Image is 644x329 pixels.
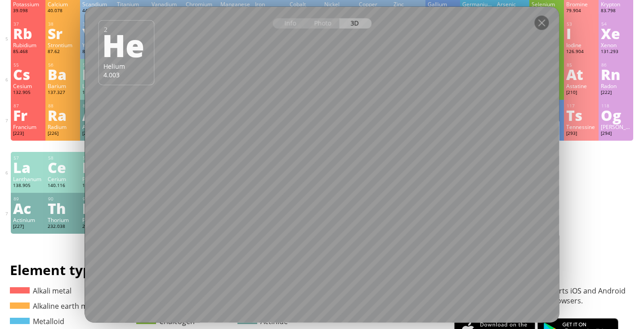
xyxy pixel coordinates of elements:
div: He [102,30,148,60]
a: Metalloid [10,316,64,326]
div: Xe [601,26,631,40]
div: 118 [601,103,631,109]
div: Cobalt [290,0,320,8]
div: 88.906 [82,49,112,56]
div: 87 [13,103,43,109]
div: La [13,160,43,174]
div: Cs [13,67,43,81]
div: Ce [48,160,78,174]
div: Ba [48,67,78,81]
div: Lanthanum [13,175,43,182]
div: Og [601,108,631,122]
div: Rb [13,26,43,40]
div: Copper [359,0,389,8]
div: Tennessine [566,123,596,130]
div: [293] [566,130,596,138]
div: 140.908 [82,182,112,190]
div: 131.293 [601,49,631,56]
div: Photo [307,18,340,29]
div: Arsenic [497,0,527,8]
div: Iron [255,0,285,8]
div: Germanium [462,0,492,8]
div: 140.116 [48,182,78,190]
div: 91 [83,196,112,202]
div: [294] [601,130,631,138]
div: [227] [82,130,112,138]
div: Radon [601,82,631,89]
div: 57 [13,155,43,161]
div: Cerium [48,175,78,182]
div: Potassium [13,0,43,8]
div: Titanium [117,0,147,8]
div: Nickel [324,0,354,8]
div: [PERSON_NAME] [601,123,631,130]
a: Alkali metal [10,286,72,296]
div: Francium [13,123,43,130]
div: 86 [601,62,631,68]
div: 53 [567,21,596,27]
div: 40.078 [48,8,78,15]
div: 126.904 [566,49,596,56]
div: Rubidium [13,41,43,49]
div: 37 [13,21,43,27]
div: Pa [82,201,112,215]
div: 90 [48,196,78,202]
div: 39.098 [13,8,43,15]
div: Cesium [13,82,43,89]
div: Bromine [566,0,596,8]
div: Zinc [394,0,424,8]
div: Xenon [601,41,631,49]
div: 39 [83,21,112,27]
div: Protactinium [82,216,112,223]
div: [226] [48,130,78,138]
div: [222] [601,89,631,97]
div: Lanthanum [82,82,112,89]
div: Gallium [428,0,458,8]
div: Radium [48,123,78,130]
div: 38 [48,21,78,27]
div: Info [273,18,307,29]
div: 55 [13,62,43,68]
div: 138.905 [13,182,43,190]
div: 79.904 [566,8,596,15]
div: La [82,67,112,81]
div: Fr [13,108,43,122]
div: I [566,26,596,40]
div: 4.003 [103,71,150,79]
div: 88 [48,103,78,109]
div: [223] [13,130,43,138]
div: [210] [566,89,596,97]
div: 85.468 [13,49,43,56]
div: Manganese [220,0,250,8]
div: Sr [48,26,78,40]
div: 44.956 [82,8,112,15]
div: [227] [13,223,43,231]
div: 56 [48,62,78,68]
div: Pr [82,160,112,174]
div: Th [48,201,78,215]
div: 57 [83,62,112,68]
div: 232.038 [48,223,78,231]
div: Y [82,26,112,40]
div: At [566,67,596,81]
div: Ra [48,108,78,122]
h1: Element types [10,261,299,279]
div: 231.036 [82,223,112,231]
div: Selenium [532,0,562,8]
div: Yttrium [82,41,112,49]
div: 132.905 [13,89,43,97]
div: Strontium [48,41,78,49]
div: 138.905 [82,89,112,97]
div: Barium [48,82,78,89]
div: Actinium [13,216,43,223]
div: Ts [566,108,596,122]
div: 89 [13,196,43,202]
div: 58 [48,155,78,161]
a: Alkaline earth metal [10,301,100,311]
div: Ac [82,108,112,122]
div: 89 [83,103,112,109]
div: Thorium [48,216,78,223]
div: Rn [601,67,631,81]
div: 59 [83,155,112,161]
div: Iodine [566,41,596,49]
